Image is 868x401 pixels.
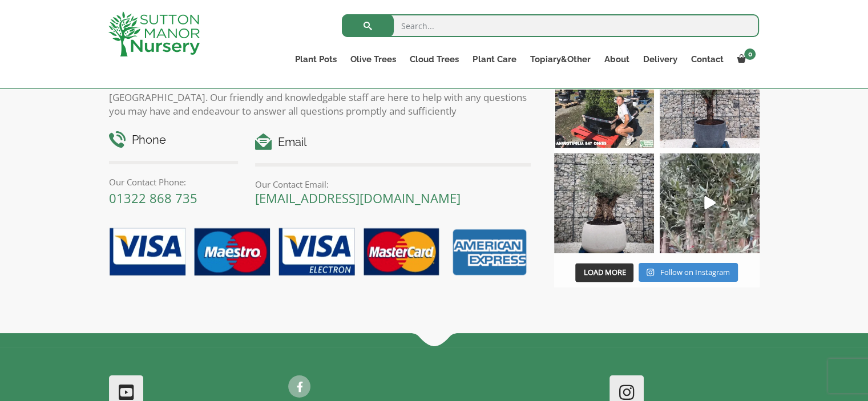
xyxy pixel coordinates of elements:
span: Follow on Instagram [660,267,730,277]
a: Olive Trees [344,51,403,67]
span: Load More [583,267,625,277]
img: Our elegant & picturesque Angustifolia Cones are an exquisite addition to your Bay Tree collectio... [554,48,654,148]
a: Plant Care [466,51,523,67]
a: Play [660,153,760,253]
a: Cloud Trees [403,51,466,67]
a: Plant Pots [288,51,344,67]
h4: Phone [109,131,239,149]
img: payment-options.png [100,221,531,284]
p: Our Contact Phone: [109,175,239,189]
img: Check out this beauty we potted at our nursery today ❤️‍🔥 A huge, ancient gnarled Olive tree plan... [554,153,654,253]
a: Contact [684,51,730,67]
a: Delivery [636,51,684,67]
p: Our Contact Email: [255,177,531,191]
svg: Instagram [647,268,654,277]
a: [EMAIL_ADDRESS][DOMAIN_NAME] [255,189,461,206]
h4: Email [255,133,531,151]
img: New arrivals Monday morning of beautiful olive trees 🤩🤩 The weather is beautiful this summer, gre... [660,153,760,253]
a: Topiary&Other [523,51,597,67]
img: A beautiful multi-stem Spanish Olive tree potted in our luxurious fibre clay pots 😍😍 [660,48,760,148]
img: logo [108,11,200,56]
a: About [597,51,636,67]
p: [PERSON_NAME] Manor Nursery aim to make all customers feel at ease when buying from [GEOGRAPHIC_D... [109,77,531,118]
a: Instagram Follow on Instagram [639,263,737,282]
input: Search... [342,14,759,37]
a: 0 [730,51,759,67]
svg: Play [704,196,716,209]
span: 0 [744,48,756,60]
button: Load More [575,263,633,282]
a: 01322 868 735 [109,189,197,206]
